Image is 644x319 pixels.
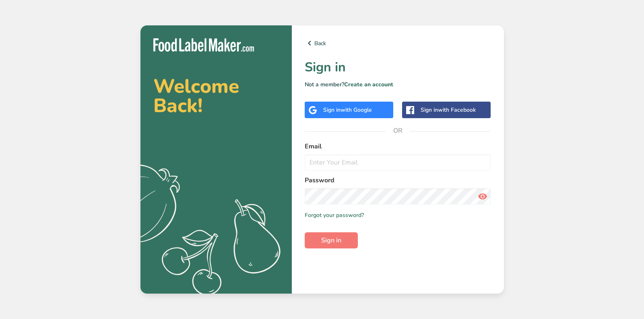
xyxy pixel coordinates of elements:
[305,142,491,151] label: Email
[153,38,254,52] img: Food Label Maker
[386,119,410,143] span: OR
[438,106,476,114] span: with Facebook
[305,211,364,219] a: Forgot your password?
[344,81,393,88] a: Create an account
[305,154,491,171] input: Enter Your Email
[321,236,341,245] span: Sign in
[341,106,372,114] span: with Google
[305,232,358,248] button: Sign in
[323,106,372,114] div: Sign in
[305,38,491,48] a: Back
[305,58,491,77] h1: Sign in
[305,80,491,89] p: Not a member?
[421,106,476,114] div: Sign in
[305,175,491,185] label: Password
[153,77,279,115] h2: Welcome Back!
